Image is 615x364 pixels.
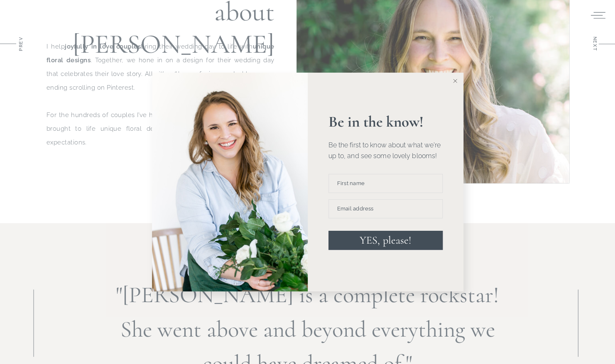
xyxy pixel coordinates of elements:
[360,234,411,247] span: YES, please!
[228,25,279,44] button: Subscribe
[328,231,443,250] button: YES, please!
[328,114,443,129] p: Be in the know!
[328,140,443,161] p: Be the first to know about what we're up to, and see some lovely blooms!
[236,32,271,37] span: Subscribe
